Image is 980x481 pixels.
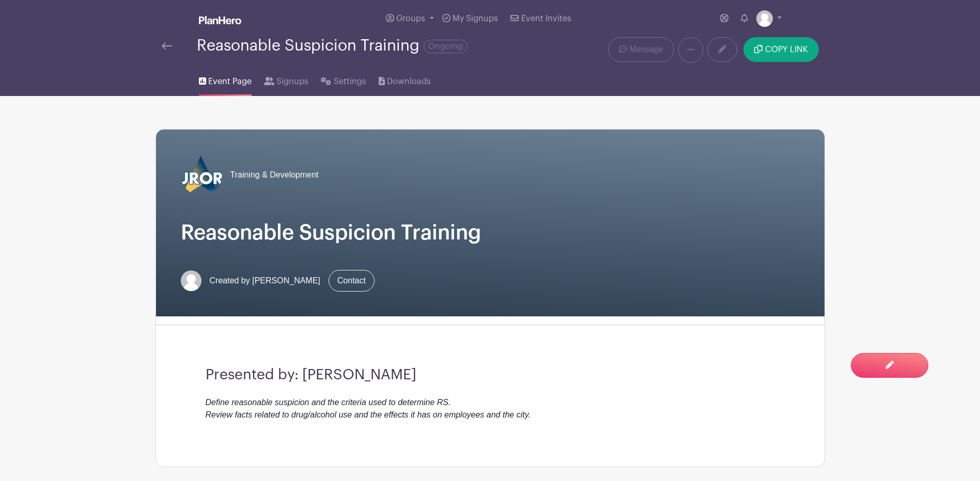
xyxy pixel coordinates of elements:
[521,14,571,23] span: Event Invites
[387,75,431,88] span: Downloads
[334,75,366,88] span: Settings
[199,16,241,24] img: logo_white-6c42ec7e38ccf1d336a20a19083b03d10ae64f83f12c07503d8b9e83406b4c7d.svg
[608,37,674,62] a: Message
[206,366,775,384] h3: Presented by: [PERSON_NAME]
[181,154,222,196] img: 2023_COA_Horiz_Logo_PMS_BlueStroke%204.png
[230,169,319,181] span: Training & Development
[210,275,320,287] span: Created by [PERSON_NAME]
[264,63,308,96] a: Signups
[765,45,808,54] span: COPY LINK
[453,14,498,23] span: My Signups
[379,63,431,96] a: Downloads
[329,270,375,292] a: Contact
[321,63,366,96] a: Settings
[396,14,425,23] span: Groups
[181,270,201,291] img: default-ce2991bfa6775e67f084385cd625a349d9dcbb7a52a09fb2fda1e96e2d18dcdb.png
[162,42,172,50] img: back-arrow-29a5d9b10d5bd6ae65dc969a981735edf675c4d7a1fe02e03b50dbd4ba3cdb55.svg
[197,37,468,54] div: Reasonable Suspicion Training
[181,220,800,245] h1: Reasonable Suspicion Training
[424,40,468,53] span: Ongoing
[206,398,531,419] em: Define reasonable suspicion and the criteria used to determine RS. Review facts related to drug/a...
[756,10,773,27] img: default-ce2991bfa6775e67f084385cd625a349d9dcbb7a52a09fb2fda1e96e2d18dcdb.png
[743,37,818,62] button: COPY LINK
[199,63,252,96] a: Event Page
[276,75,308,88] span: Signups
[208,75,252,88] span: Event Page
[630,43,663,56] span: Message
